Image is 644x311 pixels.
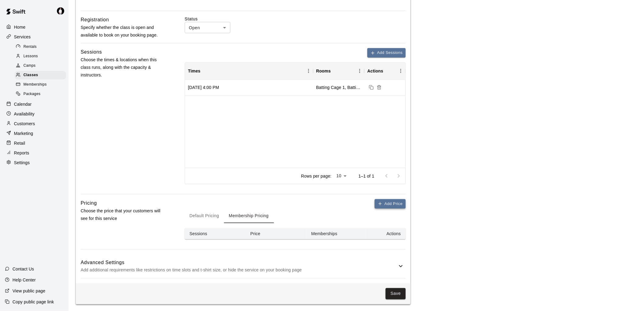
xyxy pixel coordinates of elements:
[334,171,349,180] div: 10
[23,53,38,59] span: Lessons
[15,51,68,61] a: Lessons
[5,158,64,167] a: Settings
[14,121,35,127] p: Customers
[23,91,40,97] span: Packages
[316,84,361,90] div: Batting Cage 1, Batting Cage 2, Batting Cage 3
[23,82,47,88] span: Memberships
[375,85,383,90] span: Delete sessions
[396,66,405,76] button: Menu
[81,199,97,207] h6: Pricing
[5,109,64,118] a: Availability
[14,150,29,156] p: Reports
[81,24,165,39] p: Specify whether the class is open and available to book on your booking page.
[359,173,374,179] p: 1–1 of 1
[5,129,64,138] a: Marketing
[81,16,109,24] h6: Registration
[14,160,30,166] p: Settings
[23,44,37,50] span: Rentals
[306,228,366,239] th: Memberships
[246,228,306,239] th: Price
[12,277,36,283] p: Help Center
[57,7,64,15] img: Travis Hamilton
[367,62,383,80] div: Actions
[5,100,64,109] a: Calendar
[364,62,405,80] div: Actions
[15,80,68,90] a: Memberships
[12,288,45,294] p: View public page
[81,254,406,278] div: Advanced SettingsAdd additional requirements like restrictions on time slots and t-shirt size, or...
[304,66,313,76] button: Menu
[15,42,68,51] a: Rentals
[185,62,313,80] div: Times
[14,24,26,30] p: Home
[331,67,339,75] button: Sort
[15,90,66,98] div: Packages
[5,119,64,128] a: Customers
[188,84,219,90] div: Friday, August 29, 2025 at 4:00 PM
[201,67,209,75] button: Sort
[81,207,165,222] p: Choose the price that your customers will see for this service
[15,61,68,71] a: Camps
[14,34,31,40] p: Services
[14,140,25,146] p: Retail
[14,111,35,117] p: Availability
[5,23,64,32] a: Home
[15,62,66,70] div: Camps
[81,56,165,79] p: Choose the times & locations when this class runs, along with the capacity & instructors.
[15,80,66,89] div: Memberships
[375,199,406,209] button: Add Price
[185,209,224,223] button: Default Pricing
[367,83,375,91] button: Duplicate sessions
[81,259,397,267] h6: Advanced Settings
[5,139,64,148] a: Retail
[386,288,406,299] button: Save
[366,228,406,239] th: Actions
[15,71,66,80] div: Classes
[56,5,68,17] div: Travis Hamilton
[224,209,274,223] button: Membership Pricing
[12,299,54,305] p: Copy public page link
[367,48,406,58] button: Add Sessions
[185,22,230,33] div: Open
[185,228,246,239] th: Sessions
[81,48,102,56] h6: Sessions
[15,90,68,99] a: Packages
[355,66,364,76] button: Menu
[23,63,36,69] span: Camps
[14,101,32,107] p: Calendar
[14,130,33,136] p: Marketing
[81,266,397,274] p: Add additional requirements like restrictions on time slots and t-shirt size, or hide the service...
[188,62,201,80] div: Times
[5,148,64,157] a: Reports
[15,71,68,80] a: Classes
[5,32,64,41] a: Services
[301,173,331,179] p: Rows per page:
[313,62,364,80] div: Rooms
[12,266,34,272] p: Contact Us
[15,43,66,51] div: Rentals
[185,16,406,22] label: Status
[15,52,66,61] div: Lessons
[23,72,38,78] span: Classes
[316,62,331,80] div: Rooms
